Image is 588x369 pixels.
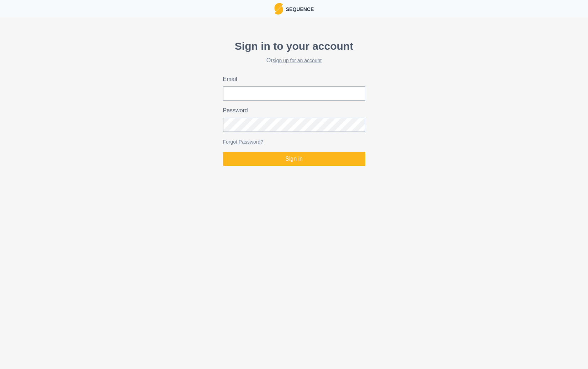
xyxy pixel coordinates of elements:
[223,152,365,166] button: Sign in
[223,106,361,115] label: Password
[273,58,322,63] a: sign up for an account
[223,38,365,54] p: Sign in to your account
[223,57,365,64] h2: Or
[283,4,314,13] p: Sequence
[274,3,314,15] a: LogoSequence
[223,139,264,145] a: Forgot Password?
[223,75,361,84] label: Email
[274,3,283,15] img: Logo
